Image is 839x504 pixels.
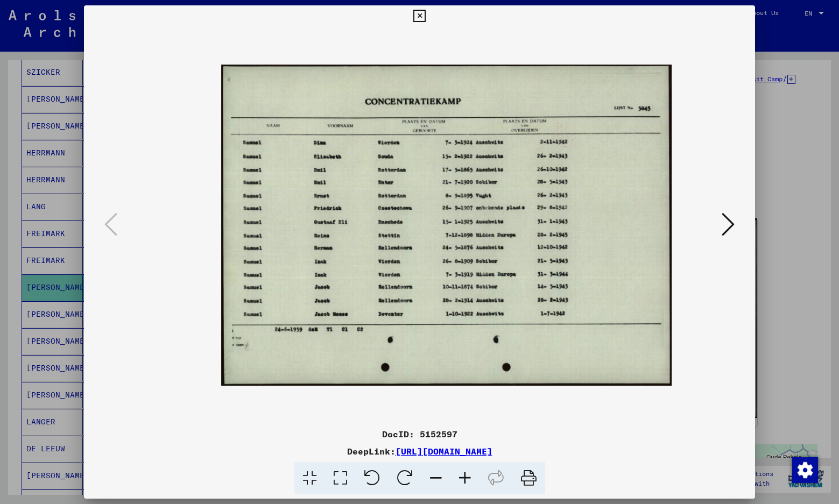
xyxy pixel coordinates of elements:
div: Change consent [792,457,817,482]
a: [URL][DOMAIN_NAME] [396,446,492,457]
img: 001.jpg [221,65,672,386]
div: DeepLink: [84,445,755,458]
img: Change consent [792,457,818,483]
div: DocID: 5152597 [84,428,755,441]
